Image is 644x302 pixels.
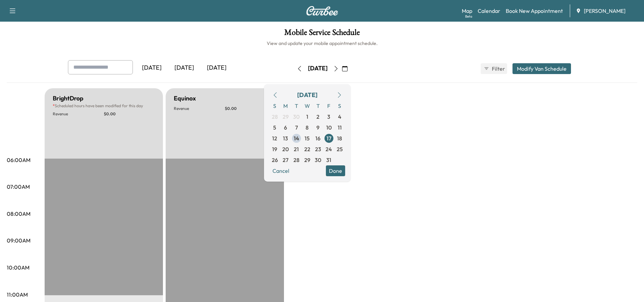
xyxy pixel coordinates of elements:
span: 10 [326,123,332,132]
span: Filter [492,65,504,73]
span: 30 [315,156,321,164]
p: 07:00AM [7,183,30,191]
span: 18 [337,134,342,142]
div: [DATE] [168,60,200,76]
span: 3 [327,113,330,121]
button: Modify Van Schedule [512,63,571,74]
span: 30 [293,113,300,121]
span: 28 [293,156,300,164]
span: 15 [305,134,310,142]
span: 23 [315,145,321,153]
span: 16 [315,134,320,142]
p: 08:00AM [7,210,30,218]
span: F [324,100,334,111]
div: [DATE] [200,60,233,76]
p: $ 0.00 [225,106,276,111]
a: MapBeta [462,7,472,15]
button: Cancel [269,165,292,176]
span: 8 [306,123,309,132]
span: S [334,100,345,111]
span: 7 [295,123,298,132]
p: Scheduled hours have been modified for this day [53,103,155,109]
span: 29 [304,156,310,164]
span: 29 [283,113,289,121]
span: 12 [272,134,277,142]
span: 13 [283,134,288,142]
div: [DATE] [297,90,317,100]
img: Curbee Logo [306,6,338,16]
p: $ 0.00 [104,111,155,117]
span: 6 [284,123,287,132]
span: M [280,100,291,111]
a: Book New Appointment [506,7,563,15]
span: 31 [326,156,331,164]
a: Calendar [478,7,500,15]
span: 5 [273,123,276,132]
p: Revenue [53,111,104,117]
p: 10:00AM [7,263,29,272]
span: 11 [338,123,342,132]
span: 28 [272,113,278,121]
span: 24 [326,145,332,153]
span: 4 [338,113,341,121]
span: S [269,100,280,111]
h6: View and update your mobile appointment schedule. [7,40,637,47]
span: 27 [283,156,288,164]
div: Beta [465,14,472,19]
span: 2 [316,113,319,121]
span: W [302,100,313,111]
button: Done [326,165,345,176]
h5: Equinox [174,94,196,103]
span: T [291,100,302,111]
span: 20 [282,145,289,153]
span: 25 [337,145,343,153]
div: [DATE] [308,64,328,73]
div: [DATE] [136,60,168,76]
span: 21 [294,145,299,153]
span: [PERSON_NAME] [584,7,625,15]
span: 22 [304,145,310,153]
p: 09:00AM [7,236,30,245]
h1: Mobile Service Schedule [7,28,637,40]
span: 14 [294,134,299,142]
p: 06:00AM [7,156,30,164]
span: 19 [272,145,277,153]
span: 26 [272,156,278,164]
p: 11:00AM [7,291,28,299]
h5: BrightDrop [53,94,84,103]
button: Filter [481,63,507,74]
span: T [313,100,324,111]
span: 1 [306,113,308,121]
span: 9 [316,123,319,132]
span: 17 [327,134,331,142]
p: Revenue [174,106,225,111]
